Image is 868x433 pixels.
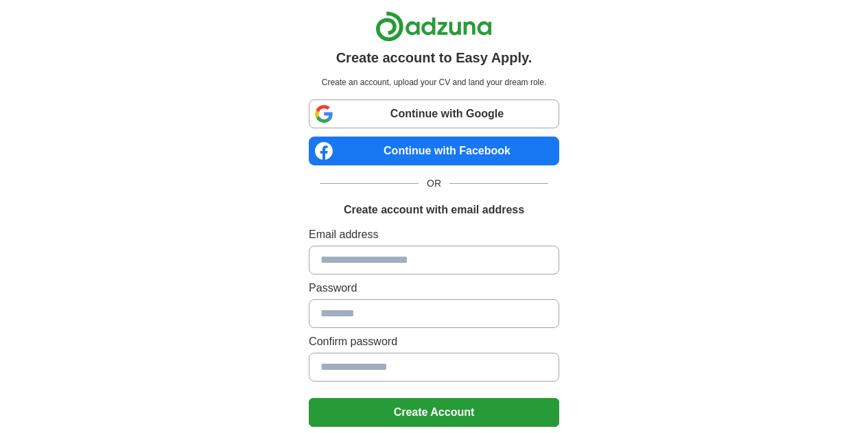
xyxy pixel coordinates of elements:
p: Create an account, upload your CV and land your dream role. [312,76,556,89]
span: OR [419,176,449,191]
h1: Create account with email address [344,202,524,218]
label: Confirm password [309,333,559,350]
button: Create Account [309,398,559,427]
img: Adzuna logo [375,11,492,42]
label: Email address [309,226,559,243]
label: Password [309,280,559,296]
h1: Create account to Easy Apply. [336,47,532,68]
a: Continue with Google [309,100,559,128]
a: Continue with Facebook [309,137,559,165]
